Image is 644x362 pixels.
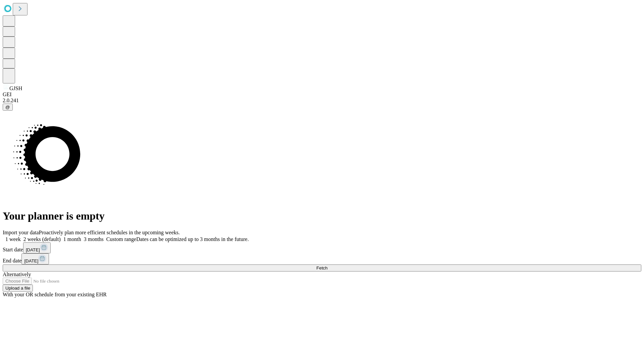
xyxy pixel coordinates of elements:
span: Fetch [316,265,327,270]
span: [DATE] [24,258,38,263]
div: End date [3,253,641,264]
button: @ [3,104,13,111]
button: [DATE] [21,253,49,264]
button: Upload a file [3,285,33,292]
span: @ [5,105,10,110]
button: [DATE] [23,242,51,253]
span: [DATE] [26,247,40,252]
span: 1 week [5,236,21,242]
span: GJSH [9,85,22,91]
span: 1 month [63,236,81,242]
span: Proactively plan more efficient schedules in the upcoming weeks. [39,230,180,235]
span: Dates can be optimized up to 3 months in the future. [136,236,249,242]
div: Start date [3,242,641,253]
span: 3 months [84,236,104,242]
div: GEI [3,92,641,98]
span: Custom range [106,236,136,242]
span: Import your data [3,230,39,235]
div: 2.0.241 [3,98,641,104]
button: Fetch [3,264,641,271]
span: Alternatively [3,271,31,277]
span: 2 weeks (default) [23,236,61,242]
h1: Your planner is empty [3,210,641,222]
span: With your OR schedule from your existing EHR [3,292,107,297]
